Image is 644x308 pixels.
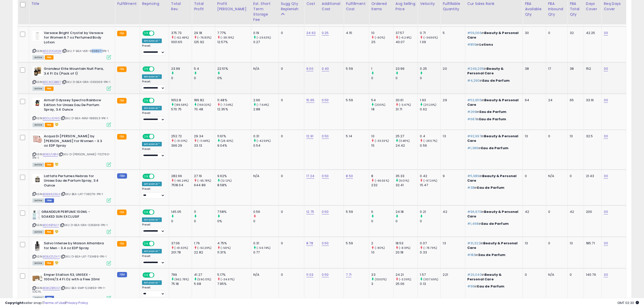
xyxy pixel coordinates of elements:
[62,49,109,53] span: | SKU: F-BEA-VER-993857-1PK-1
[171,183,192,187] div: 7518.04
[525,66,542,71] div: 38
[217,98,251,102] div: 11.48%
[43,152,58,157] a: B0BZJTJB14
[467,174,517,183] span: Beauty & Personal Care
[443,174,461,178] div: 9
[604,1,624,12] div: Req Days Cover
[171,107,192,112] div: 570.75
[61,116,108,120] span: | SKU: D-BEA-ARM-188653-1PK-1
[371,66,393,71] div: 1
[467,209,481,214] span: #96,970
[194,134,215,139] div: 29.34
[142,187,165,199] div: Preset:
[281,31,300,35] div: 0
[570,31,580,35] div: 32
[371,107,393,112] div: 18
[281,98,300,102] div: 0
[31,1,113,6] div: Title
[570,98,580,102] div: 65
[281,1,302,12] div: Sugg Qty Replenish
[570,134,580,139] div: 13
[62,80,110,84] span: | SKU: D-BEA-GRA-039066-1PK-1
[467,146,478,150] span: #1,389
[420,31,440,35] div: 0.71
[371,1,391,12] div: Ordered Items
[257,36,271,40] small: (-29.63%)
[32,87,44,91] span: All listings currently available for purchase on Amazon
[117,66,127,72] small: FBA
[32,152,110,160] span: | SKU: D-[PERSON_NAME]-702760-1PK-1
[221,103,233,107] small: (-7.04%)
[194,76,215,80] div: 0
[322,30,329,36] a: 0.25
[32,98,43,108] img: 31FwTqmfD4L._SL40_.jpg
[467,42,477,47] span: #859
[420,1,438,6] div: Velocity
[142,147,165,159] div: Preset:
[525,210,542,214] div: 42
[32,174,111,202] div: ASIN:
[43,192,60,196] a: B0B84LD9LK
[548,1,566,17] div: FBA inbound Qty
[217,134,251,139] div: 11.61%
[322,98,329,103] a: 0.50
[371,174,393,178] div: 8
[604,30,608,36] a: 30
[371,40,393,44] div: 25
[371,98,393,102] div: 54
[253,107,279,112] div: 2.88
[43,286,60,290] a: B0BSZB163Z
[420,107,440,112] div: 0.62
[217,183,251,187] div: 8.58%
[423,103,436,107] small: (211.29%)
[346,66,365,71] div: 5.59
[32,134,111,166] div: ASIN:
[548,174,564,178] div: N/A
[32,55,44,60] span: All listings currently available for purchase on Amazon
[396,210,418,214] div: 24.18
[171,31,192,35] div: 375.73
[467,66,504,76] span: Beauty & Personal Care
[143,98,149,103] span: ON
[604,134,608,139] a: 30
[221,139,233,143] small: (28.43%)
[399,36,412,40] small: (-6.24%)
[142,142,162,146] div: Amazon AI *
[44,134,105,149] b: Acqua Di [PERSON_NAME] by [PERSON_NAME] for Women - 3.3 oz EDP Spray
[43,116,60,121] a: B0DLL3Z4XS
[420,134,440,139] div: 0.4
[117,1,138,6] div: Fulfillment
[420,143,440,148] div: 0.56
[143,31,149,35] span: ON
[217,107,251,112] div: 12.35%
[479,117,506,122] span: Eau de Parfum
[197,36,211,40] small: (-76.83%)
[479,42,493,47] span: Lotions
[346,210,365,214] div: 5.59
[467,174,519,183] p: in
[423,139,437,143] small: (-28.57%)
[306,272,313,277] a: 11.03
[467,117,519,122] p: in
[570,1,582,17] div: FBA Total Qty
[467,185,474,190] span: #38
[467,174,479,178] span: #5,989
[346,174,353,179] a: 8.50
[154,174,162,178] span: OFF
[525,134,542,139] div: 13
[420,174,440,178] div: 0.42
[604,272,608,277] a: 30
[257,103,269,107] small: (-7.64%)
[117,173,127,179] small: FBM
[467,98,481,102] span: #52,955
[45,123,53,127] span: FBA
[281,134,300,139] div: 0
[194,107,215,112] div: 70.48
[66,300,88,305] a: Privacy Policy
[375,36,385,40] small: (-60%)
[548,31,564,35] div: 0
[43,300,65,305] a: Terms of Use
[32,174,43,184] img: 31vMXgWXrbL._SL40_.jpg
[375,103,386,107] small: (200%)
[171,66,192,71] div: 23.99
